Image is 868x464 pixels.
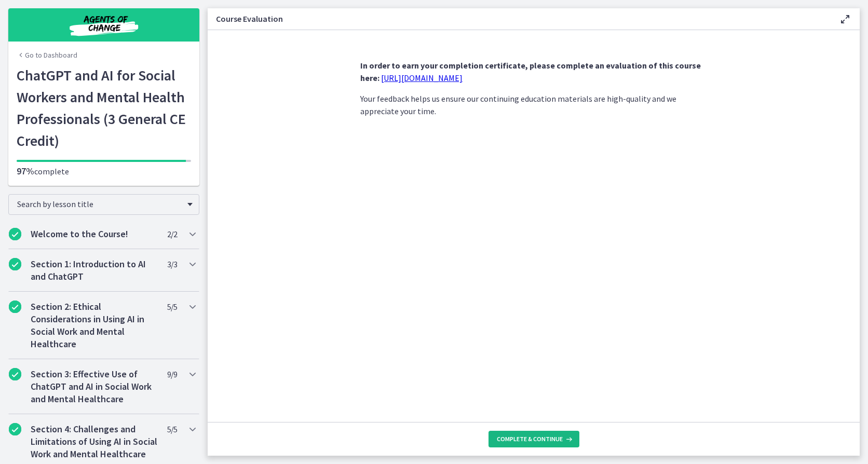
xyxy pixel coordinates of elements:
[167,368,177,380] span: 9 / 9
[9,423,21,435] i: Completed
[17,199,182,209] span: Search by lesson title
[9,258,21,270] i: Completed
[360,60,701,83] strong: In order to earn your completion certificate, please complete an evaluation of this course here:
[9,301,21,313] i: Completed
[167,258,177,270] span: 3 / 3
[381,73,463,83] a: [URL][DOMAIN_NAME]
[497,435,563,443] span: Complete & continue
[31,301,157,350] h2: Section 2: Ethical Considerations in Using AI in Social Work and Mental Healthcare
[17,165,191,178] p: complete
[9,368,21,380] i: Completed
[167,423,177,435] span: 5 / 5
[489,431,579,447] button: Complete & continue
[167,301,177,313] span: 5 / 5
[31,258,157,283] h2: Section 1: Introduction to AI and ChatGPT
[8,194,199,215] div: Search by lesson title
[17,64,191,152] h1: ChatGPT and AI for Social Workers and Mental Health Professionals (3 General CE Credit)
[17,165,34,177] span: 97%
[216,12,822,25] h3: Course Evaluation
[17,50,77,60] a: Go to Dashboard
[360,92,707,117] p: Your feedback helps us ensure our continuing education materials are high-quality and we apprecia...
[42,12,166,37] img: Agents of Change Social Work Test Prep
[9,228,21,240] i: Completed
[31,423,157,460] h2: Section 4: Challenges and Limitations of Using AI in Social Work and Mental Healthcare
[31,228,157,240] h2: Welcome to the Course!
[31,368,157,405] h2: Section 3: Effective Use of ChatGPT and AI in Social Work and Mental Healthcare
[167,228,177,240] span: 2 / 2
